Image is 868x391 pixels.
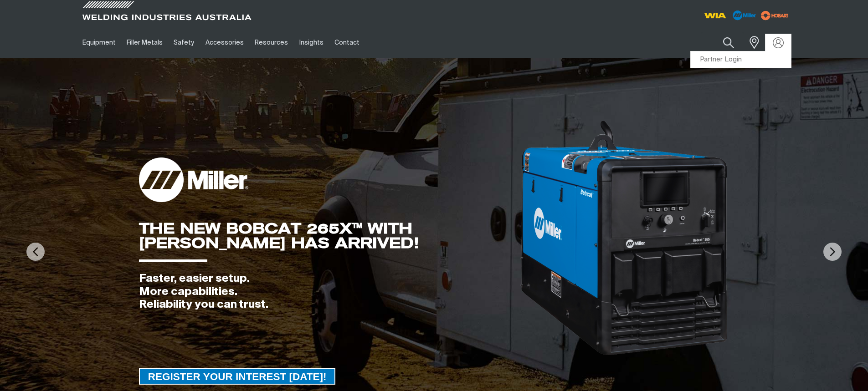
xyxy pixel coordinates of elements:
img: miller [758,9,791,22]
img: NextArrow [823,243,842,261]
input: Product name or item number... [701,32,744,53]
a: Equipment [77,27,121,58]
img: PrevArrow [26,243,45,261]
div: Faster, easier setup. More capabilities. Reliability you can trust. [139,272,519,311]
a: Insights [293,27,329,58]
a: Partner Login [691,51,791,68]
a: REGISTER YOUR INTEREST TODAY! [139,368,336,385]
nav: Main [77,27,613,58]
a: Safety [168,27,200,58]
a: Accessories [200,27,249,58]
a: Filler Metals [121,27,168,58]
button: Search products [713,32,744,53]
div: THE NEW BOBCAT 265X™ WITH [PERSON_NAME] HAS ARRIVED! [139,221,519,250]
span: REGISTER YOUR INTEREST [DATE]! [140,368,335,385]
a: Contact [329,27,365,58]
a: Resources [249,27,293,58]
